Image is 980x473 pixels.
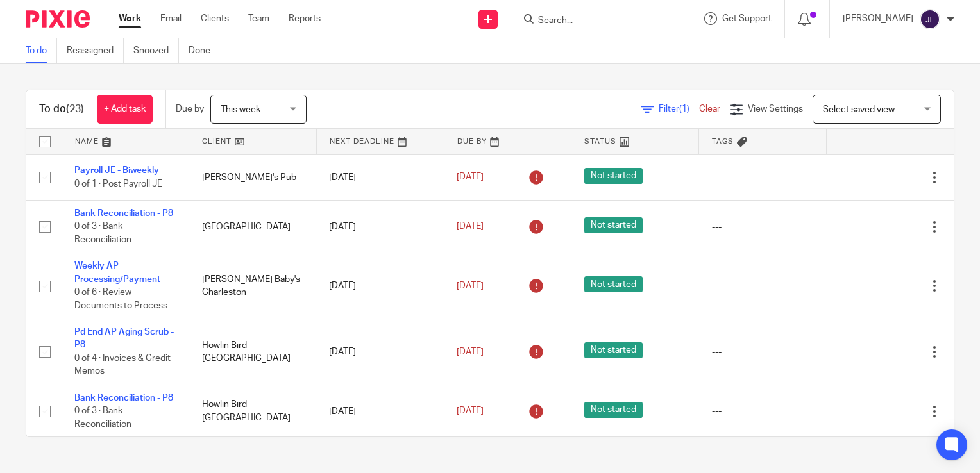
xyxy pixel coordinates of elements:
[26,38,57,63] a: To do
[712,279,814,292] div: ---
[289,12,321,25] a: Reports
[74,354,171,376] span: 0 of 4 · Invoices & Credit Memos
[74,394,173,402] a: Bank Reconciliation - P8
[584,402,643,418] span: Not started
[457,222,484,231] span: [DATE]
[748,104,803,113] span: View Settings
[316,253,444,319] td: [DATE]
[74,222,131,245] span: 0 of 3 · Bank Reconciliation
[457,281,484,290] span: [DATE]
[74,179,162,188] span: 0 of 1 · Post Payroll JE
[160,12,182,25] a: Email
[74,288,167,310] span: 0 of 6 · Review Documents to Process
[189,200,317,253] td: [GEOGRAPHIC_DATA]
[712,405,814,418] div: ---
[316,200,444,253] td: [DATE]
[189,253,317,319] td: [PERSON_NAME] Baby's Charleston
[74,328,174,349] a: Pd End AP Aging Scrub - P8
[248,12,269,25] a: Team
[457,347,484,356] span: [DATE]
[457,407,484,416] span: [DATE]
[712,138,734,145] span: Tags
[119,12,141,25] a: Work
[189,38,220,63] a: Done
[74,166,159,175] a: Payroll JE - Biweekly
[823,105,895,114] span: Select saved view
[67,38,124,63] a: Reassigned
[189,385,317,437] td: Howlin Bird [GEOGRAPHIC_DATA]
[699,104,720,113] a: Clear
[133,38,179,63] a: Snoozed
[584,342,643,358] span: Not started
[659,104,699,113] span: Filter
[74,407,131,429] span: 0 of 3 · Bank Reconciliation
[843,12,913,25] p: [PERSON_NAME]
[189,154,317,200] td: [PERSON_NAME]'s Pub
[920,9,940,29] img: svg%3E
[201,12,229,25] a: Clients
[189,319,317,385] td: Howlin Bird [GEOGRAPHIC_DATA]
[712,171,814,184] div: ---
[176,103,204,115] p: Due by
[712,345,814,358] div: ---
[316,154,444,200] td: [DATE]
[316,385,444,437] td: [DATE]
[584,276,643,292] span: Not started
[66,104,84,114] span: (23)
[584,217,643,233] span: Not started
[39,103,84,116] h1: To do
[712,220,814,233] div: ---
[97,95,153,124] a: + Add task
[221,105,260,114] span: This week
[26,10,90,28] img: Pixie
[457,173,484,182] span: [DATE]
[316,319,444,385] td: [DATE]
[679,104,689,113] span: (1)
[584,168,643,184] span: Not started
[74,261,160,283] a: Weekly AP Processing/Payment
[74,209,173,218] a: Bank Reconciliation - P8
[722,14,772,23] span: Get Support
[537,15,652,27] input: Search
